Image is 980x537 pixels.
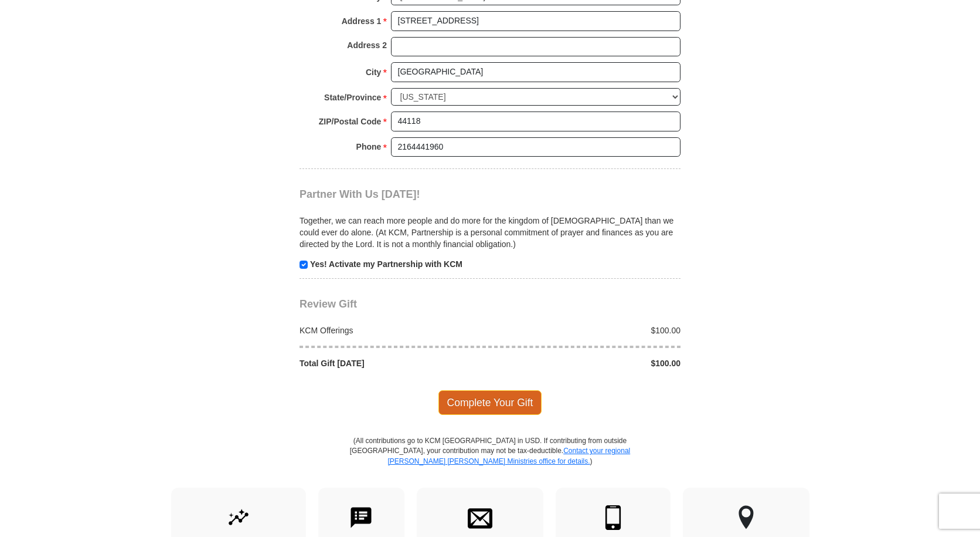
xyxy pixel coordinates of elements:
strong: ZIP/Postal Code [319,113,382,130]
img: other-region [738,505,754,530]
strong: City [366,64,381,80]
img: give-by-stock.svg [226,505,251,530]
strong: Yes! Activate my Partnership with KCM [310,259,462,269]
strong: Address 1 [342,13,382,29]
p: Together, we can reach more people and do more for the kingdom of [DEMOGRAPHIC_DATA] than we coul... [300,215,680,250]
span: Review Gift [300,298,357,310]
img: text-to-give.svg [349,505,373,530]
img: envelope.svg [468,505,492,530]
span: Complete Your Gift [438,390,542,415]
span: Partner With Us [DATE]! [300,188,420,200]
div: $100.00 [490,357,687,369]
div: Total Gift [DATE] [294,357,491,369]
div: KCM Offerings [294,325,491,336]
strong: Address 2 [347,37,387,53]
img: mobile.svg [601,505,625,530]
p: (All contributions go to KCM [GEOGRAPHIC_DATA] in USD. If contributing from outside [GEOGRAPHIC_D... [349,436,631,487]
strong: State/Province [324,89,381,106]
strong: Phone [356,139,382,155]
div: $100.00 [490,325,687,336]
a: Contact your regional [PERSON_NAME] [PERSON_NAME] Ministries office for details. [387,447,630,465]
